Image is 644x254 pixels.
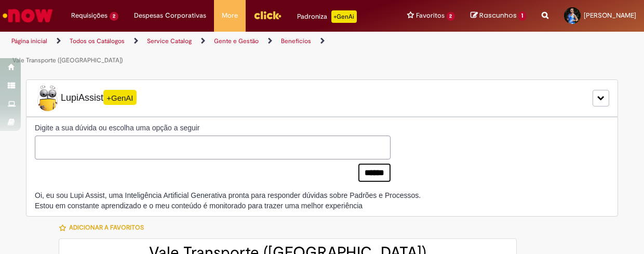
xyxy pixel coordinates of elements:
[103,90,137,105] span: +GenAI
[222,10,238,21] span: More
[416,10,445,21] span: Favoritos
[331,10,357,23] p: +GenAi
[147,37,192,45] a: Service Catalog
[584,11,636,20] span: [PERSON_NAME]
[71,10,108,21] span: Requisições
[8,32,422,70] ul: Trilhas de página
[69,223,144,232] span: Adicionar a Favoritos
[59,217,150,238] button: Adicionar a Favoritos
[110,12,118,21] span: 2
[26,79,618,117] div: LupiLupiAssist+GenAI
[35,123,391,133] label: Digite a sua dúvida ou escolha uma opção a seguir
[35,85,137,111] span: LupiAssist
[70,37,125,45] a: Todos os Catálogos
[479,10,517,20] span: Rascunhos
[253,7,281,23] img: click_logo_yellow_360x200.png
[281,37,311,45] a: Benefícios
[11,37,47,45] a: Página inicial
[35,85,61,111] img: Lupi
[447,12,455,21] span: 2
[471,11,526,21] a: Rascunhos
[35,190,421,211] div: Oi, eu sou Lupi Assist, uma Inteligência Artificial Generativa pronta para responder dúvidas sobr...
[1,5,55,26] img: ServiceNow
[297,10,357,23] div: Padroniza
[12,56,123,64] a: Vale Transporte ([GEOGRAPHIC_DATA])
[134,10,206,21] span: Despesas Corporativas
[214,37,259,45] a: Gente e Gestão
[518,11,526,21] span: 1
